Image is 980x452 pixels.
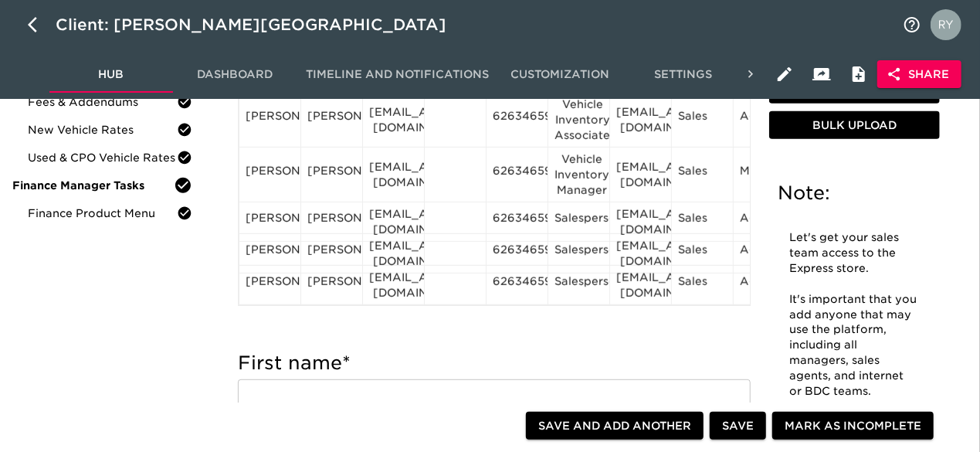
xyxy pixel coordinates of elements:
[740,242,788,265] div: Agent
[28,94,177,110] span: Fees & Addendums
[507,65,612,84] span: Customization
[493,108,541,131] div: 6263465900
[803,56,840,93] button: Client View
[246,242,294,265] div: [PERSON_NAME]
[307,210,356,233] div: [PERSON_NAME]
[28,122,177,138] span: New Vehicle Rates
[772,412,934,440] button: Mark as Incomplete
[56,12,468,37] div: Client: [PERSON_NAME][GEOGRAPHIC_DATA]
[246,210,294,233] div: [PERSON_NAME]
[307,163,356,186] div: [PERSON_NAME]
[740,108,788,131] div: Agent
[616,270,665,301] div: [EMAIL_ADDRESS][DOMAIN_NAME]
[12,178,174,193] span: Finance Manager Tasks
[554,274,603,297] div: Salesperson
[28,150,177,165] span: Used & CPO Vehicle Rates
[778,182,931,206] h5: Note:
[740,210,788,233] div: Agent
[785,416,921,436] span: Mark as Incomplete
[631,65,736,84] span: Settings
[538,416,691,436] span: Save and Add Another
[877,60,961,89] button: Share
[28,206,177,221] span: Finance Product Menu
[678,274,727,297] div: Sales
[246,163,294,186] div: [PERSON_NAME]
[678,163,727,186] div: Sales
[710,412,766,440] button: Save
[790,230,919,277] p: Let's get your sales team access to the Express store.
[493,163,541,186] div: 6263465900
[238,351,751,376] h5: First name
[554,210,603,233] div: Salesperson
[493,274,541,297] div: 6263465900
[369,238,418,269] div: [EMAIL_ADDRESS][DOMAIN_NAME]
[722,416,754,436] span: Save
[769,111,940,140] button: Bulk Upload
[246,274,294,297] div: [PERSON_NAME]
[306,65,489,84] span: Timeline and Notifications
[246,108,294,131] div: [PERSON_NAME]
[616,104,665,135] div: [EMAIL_ADDRESS][DOMAIN_NAME]
[493,242,541,265] div: 6263465900
[307,242,356,265] div: [PERSON_NAME]
[554,97,603,143] div: Vehicle Inventory Associate
[931,9,961,40] img: Profile
[894,6,931,43] button: notifications
[307,274,356,297] div: [PERSON_NAME]
[307,108,356,131] div: [PERSON_NAME]
[740,163,788,186] div: Manager
[616,159,665,190] div: [EMAIL_ADDRESS][DOMAIN_NAME]
[554,151,603,198] div: Vehicle Inventory Manager
[790,292,919,399] p: It's important that you add anyone that may use the platform, including all managers, sales agent...
[890,65,949,84] span: Share
[775,116,934,135] span: Bulk Upload
[369,104,418,135] div: [EMAIL_ADDRESS][DOMAIN_NAME]
[678,108,727,131] div: Sales
[493,210,541,233] div: 6263465900
[840,56,877,93] button: Internal Notes and Comments
[369,206,418,237] div: [EMAIL_ADDRESS][DOMAIN_NAME]
[182,65,287,84] span: Dashboard
[678,210,727,233] div: Sales
[526,412,704,440] button: Save and Add Another
[59,65,164,84] span: Hub
[678,242,727,265] div: Sales
[616,206,665,237] div: [EMAIL_ADDRESS][DOMAIN_NAME]
[369,270,418,301] div: [EMAIL_ADDRESS][DOMAIN_NAME]
[766,56,803,93] button: Edit Hub
[369,159,418,190] div: [EMAIL_ADDRESS][DOMAIN_NAME]
[616,238,665,269] div: [EMAIL_ADDRESS][DOMAIN_NAME]
[554,242,603,265] div: Salesperson
[740,274,788,297] div: Agent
